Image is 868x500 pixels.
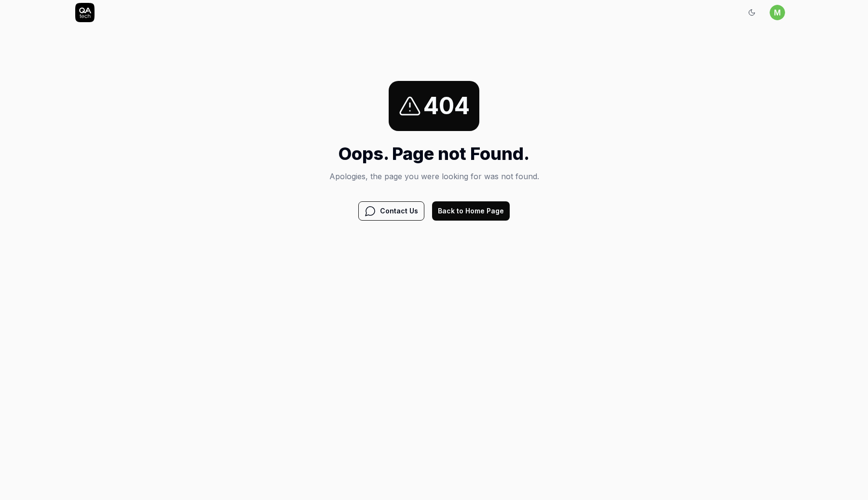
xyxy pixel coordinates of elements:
[432,201,510,221] button: Back to Home Page
[423,89,470,123] span: 404
[358,201,424,221] button: Contact Us
[770,5,785,20] button: m
[329,141,539,167] h1: Oops. Page not Found.
[329,171,539,182] p: Apologies, the page you were looking for was not found.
